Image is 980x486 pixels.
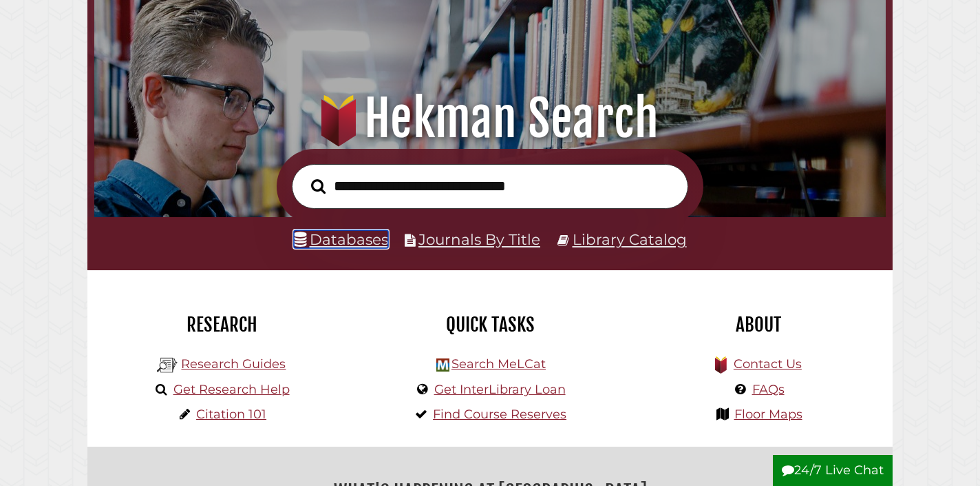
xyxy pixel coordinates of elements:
[366,313,614,336] h2: Quick Tasks
[196,407,266,422] a: Citation 101
[433,407,566,422] a: Find Course Reserves
[734,356,802,372] a: Contact Us
[752,382,785,397] a: FAQs
[181,356,286,372] a: Research Guides
[173,382,290,397] a: Get Research Help
[304,175,332,198] button: Search
[294,230,388,248] a: Databases
[436,358,449,372] img: Hekman Library Logo
[311,179,326,194] i: Search
[451,356,546,372] a: Search MeLCat
[635,313,882,336] h2: About
[157,355,178,376] img: Hekman Library Logo
[434,382,566,397] a: Get InterLibrary Loan
[109,88,871,149] h1: Hekman Search
[98,313,345,336] h2: Research
[418,230,540,248] a: Journals By Title
[734,407,802,422] a: Floor Maps
[573,230,687,248] a: Library Catalog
